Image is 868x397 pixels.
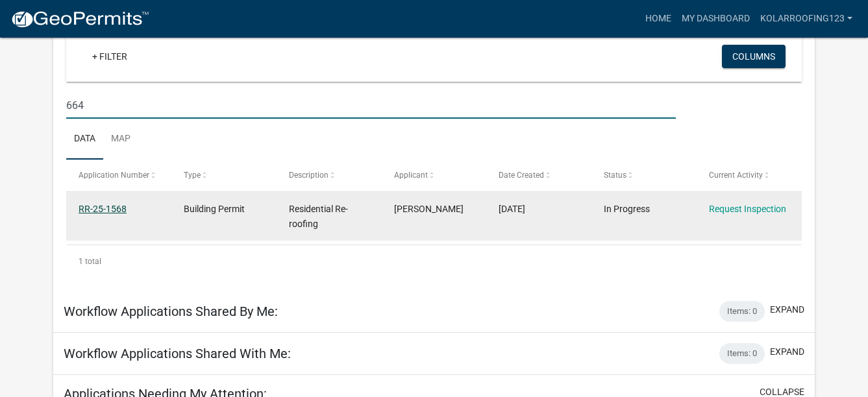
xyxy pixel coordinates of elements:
a: kolarroofing123 [755,6,858,31]
datatable-header-cell: Type [171,160,277,191]
a: + Filter [82,45,138,68]
a: My Dashboard [676,6,755,31]
h5: Workflow Applications Shared By Me: [64,304,278,319]
span: Applicant [394,171,428,180]
span: Building Permit [184,204,245,214]
datatable-header-cell: Application Number [66,160,171,191]
datatable-header-cell: Status [591,160,697,191]
span: Status [604,171,626,180]
h5: Workflow Applications Shared With Me: [64,346,291,361]
button: expand [770,303,804,317]
span: 08/21/2025 [499,204,525,214]
span: Application Number [79,171,149,180]
a: Request Inspection [709,204,786,214]
datatable-header-cell: Applicant [381,160,486,191]
a: Data [66,119,103,160]
button: expand [770,345,804,359]
span: Type [184,171,201,180]
div: Items: 0 [719,301,765,322]
span: In Progress [604,204,650,214]
div: 1 total [66,245,802,278]
span: Tim [394,204,464,214]
datatable-header-cell: Date Created [486,160,591,191]
span: Current Activity [709,171,763,180]
span: Description [289,171,329,180]
div: Items: 0 [719,343,765,364]
a: Home [640,6,676,31]
datatable-header-cell: Current Activity [697,160,802,191]
div: collapse [53,11,815,290]
span: Date Created [499,171,544,180]
datatable-header-cell: Description [277,160,382,191]
input: Search for applications [66,92,676,119]
button: Columns [722,45,786,68]
a: Map [103,119,138,160]
span: Residential Re-roofing [289,204,348,229]
a: RR-25-1568 [79,204,127,214]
